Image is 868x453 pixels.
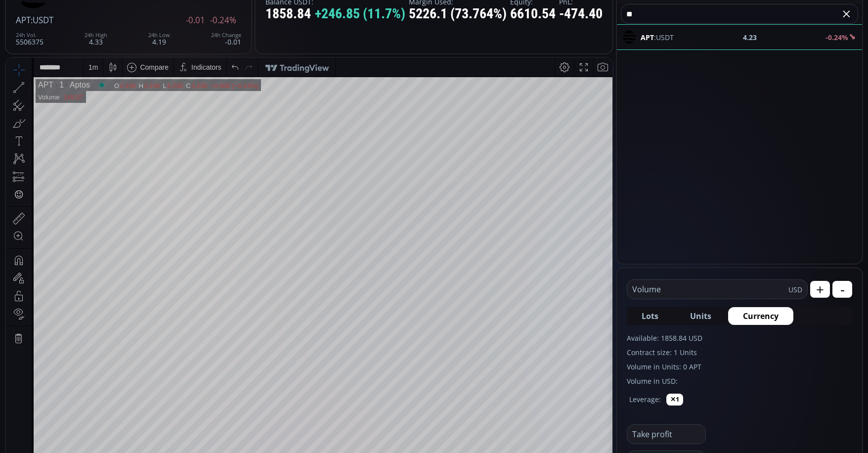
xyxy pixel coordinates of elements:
div: 5226.1 (73.764%) [409,6,507,22]
span: 16:58:17 (UTC) [494,434,541,442]
div: 6610.54 [510,6,556,22]
div: 1d [112,434,120,442]
div: −0.006 (−0.14%) [204,24,252,32]
div: 5d [97,434,105,442]
span: Currency [743,310,779,322]
div: 5y [36,434,43,442]
div: Market open [91,23,100,32]
div: 24h Change [211,32,241,38]
div: Aptos [58,23,84,32]
div: 5506375 [16,32,43,45]
div: Compare [134,5,163,13]
div: APT [32,23,47,32]
button: Units [675,307,726,325]
div: 1858.84 [265,6,405,22]
div: -474.40 [559,6,603,22]
span: -0.24% [210,16,236,25]
label: Volume in USD: [627,376,852,386]
button: 16:58:17 (UTC) [490,428,545,447]
span: APT [16,14,31,26]
div: 145.07 [57,36,77,43]
label: Leverage: [629,394,661,405]
div: 4.230 [185,24,202,32]
div: Toggle Percentage [554,428,568,447]
div: L [157,24,161,32]
div: -0.01 [211,32,241,45]
button: + [810,281,830,298]
div: Indicators [185,5,216,13]
div: O [108,24,114,32]
div: log [571,434,581,442]
div: 4.33 [85,32,107,45]
div: Go to [132,428,148,447]
div: auto [588,434,601,442]
button: - [832,281,852,298]
button: ✕1 [666,394,683,406]
div: Toggle Log Scale [568,428,584,447]
div: Toggle Auto Scale [584,428,605,447]
span: :USDT [31,14,53,26]
label: Contract size: 1 Units [627,347,852,358]
div: 24h High [85,32,107,38]
label: Available: 1858.84 USD [627,333,852,343]
button: Lots [627,307,673,325]
div: 4.19 [148,32,170,45]
span: Units [690,310,711,322]
div: 1m [81,434,90,442]
div: C [180,24,185,32]
div: Hide Drawings Toolbar [23,405,27,418]
button: Currency [728,307,793,325]
div: 24h Vol. [16,32,43,38]
div: 1 [47,23,58,32]
div: 3m [64,434,74,442]
label: Volume in Units: 0 APT [627,362,852,372]
div: 4.236 [114,24,130,32]
span: Lots [642,310,658,322]
div: 1 m [83,5,92,13]
div: 24h Low [148,32,170,38]
div: 4.230 [161,24,177,32]
span: +246.85 (11.7%) [315,6,405,22]
div: 4.236 [138,24,154,32]
div:  [9,132,17,141]
div: 1y [50,434,57,442]
span: USD [788,284,802,295]
div: Volume [32,36,53,43]
div: H [133,24,138,32]
span: -0.01 [186,16,205,25]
